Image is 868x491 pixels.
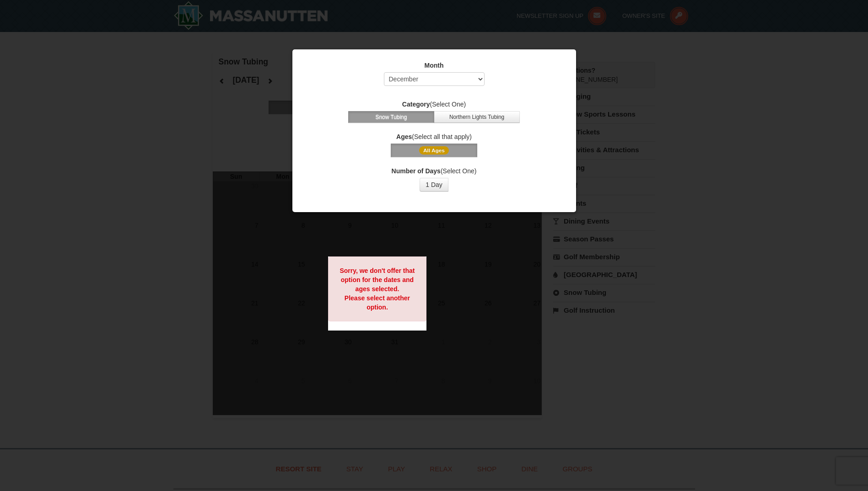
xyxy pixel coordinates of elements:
[391,144,477,157] button: All Ages
[420,178,448,192] button: 1 Day
[402,101,430,108] strong: Category
[304,166,565,176] label: (Select One)
[304,100,565,109] label: (Select One)
[396,133,412,140] strong: Ages
[304,132,565,141] label: (Select all that apply)
[392,167,441,175] strong: Number of Days
[348,111,434,123] button: Snow Tubing
[340,267,415,311] strong: Sorry, we don't offer that option for the dates and ages selected. Please select another option.
[419,146,449,155] span: All Ages
[434,111,520,123] button: Northern Lights Tubing
[425,62,444,69] strong: Month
